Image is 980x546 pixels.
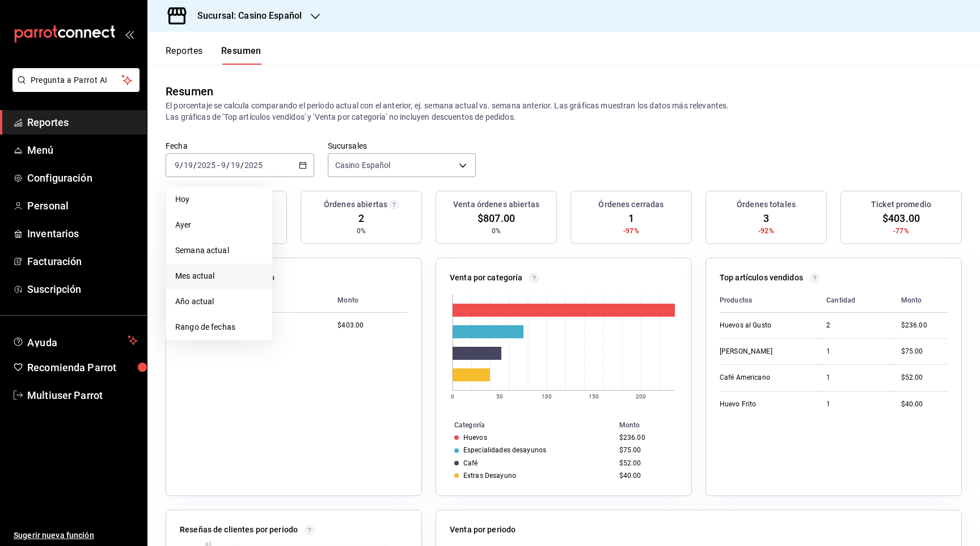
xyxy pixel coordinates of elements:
button: Pregunta a Parrot AI [12,68,140,92]
text: 200 [636,393,646,400]
div: Huevos al Gusto [720,321,808,330]
span: Año actual [175,296,263,308]
div: navigation tabs [166,45,261,65]
div: $52.00 [619,459,673,467]
h3: Sucursal: Casino Español [188,9,302,23]
span: Ayer [175,219,263,231]
span: 0% [492,226,501,236]
div: Café [463,459,478,467]
div: $75.00 [619,446,673,454]
div: $236.00 [619,434,673,442]
div: Café Americano [720,373,808,383]
span: Pregunta a Parrot AI [31,74,122,86]
span: 0% [357,226,366,236]
span: / [226,161,230,170]
span: Semana actual [175,245,263,257]
th: Cantidad [817,288,892,313]
p: El porcentaje se calcula comparando el período actual con el anterior, ej. semana actual vs. sema... [166,100,962,123]
span: - [217,161,219,170]
span: Suscripción [27,282,138,297]
p: Venta por categoría [450,272,523,284]
input: -- [183,161,193,170]
span: $403.00 [882,211,920,226]
div: $40.00 [901,400,948,409]
a: Pregunta a Parrot AI [8,82,140,94]
input: -- [174,161,180,170]
div: $75.00 [901,347,948,356]
span: Mes actual [175,270,263,282]
span: -97% [623,226,639,236]
span: Personal [27,198,138,213]
input: -- [221,161,226,170]
span: / [240,161,244,170]
button: Resumen [221,45,261,65]
div: $40.00 [619,472,673,480]
span: 1 [628,211,634,226]
span: Facturación [27,254,138,269]
text: 0 [451,393,454,400]
span: Hoy [175,194,263,205]
span: Configuración [27,170,138,186]
div: $403.00 [337,321,408,330]
div: 1 [826,400,883,409]
span: Inventarios [27,226,138,241]
label: Fecha [166,142,314,150]
span: -77% [893,226,909,236]
th: Monto [892,288,948,313]
button: open_drawer_menu [125,30,134,39]
th: Productos [720,288,817,313]
div: 1 [826,347,883,356]
div: $52.00 [901,373,948,383]
p: Reseñas de clientes por periodo [180,524,298,536]
label: Sucursales [328,142,476,150]
span: Ayuda [27,334,123,347]
span: Recomienda Parrot [27,360,138,375]
span: Rango de fechas [175,321,263,333]
p: Top artículos vendidos [720,272,803,284]
input: -- [230,161,240,170]
div: Resumen [166,83,213,100]
div: Especialidades desayunos [463,446,546,454]
text: 50 [496,393,503,400]
input: ---- [197,161,216,170]
th: Monto [328,288,408,313]
h3: Ticket promedio [871,199,931,211]
th: Monto [615,419,691,431]
span: Casino Español [335,159,391,171]
span: 3 [763,211,769,226]
span: -92% [758,226,774,236]
span: $807.00 [478,211,515,226]
div: [PERSON_NAME] [720,347,808,356]
span: Sugerir nueva función [14,530,138,541]
div: 1 [826,373,883,383]
h3: Órdenes cerradas [598,199,664,211]
text: 100 [542,393,552,400]
span: Multiuser Parrot [27,388,138,403]
span: 2 [358,211,364,226]
span: / [193,161,197,170]
text: 150 [589,393,599,400]
p: Venta por periodo [450,524,516,536]
div: Huevo Frito [720,400,808,409]
h3: Órdenes totales [737,199,796,211]
th: Categoría [436,419,615,431]
button: Reportes [166,45,203,65]
span: / [180,161,183,170]
div: Extras Desayuno [463,472,516,480]
h3: Órdenes abiertas [324,199,387,211]
span: Reportes [27,115,138,130]
span: Menú [27,142,138,158]
div: 2 [826,321,883,330]
div: $236.00 [901,321,948,330]
h3: Venta órdenes abiertas [453,199,539,211]
div: Huevos [463,434,487,442]
input: ---- [244,161,263,170]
